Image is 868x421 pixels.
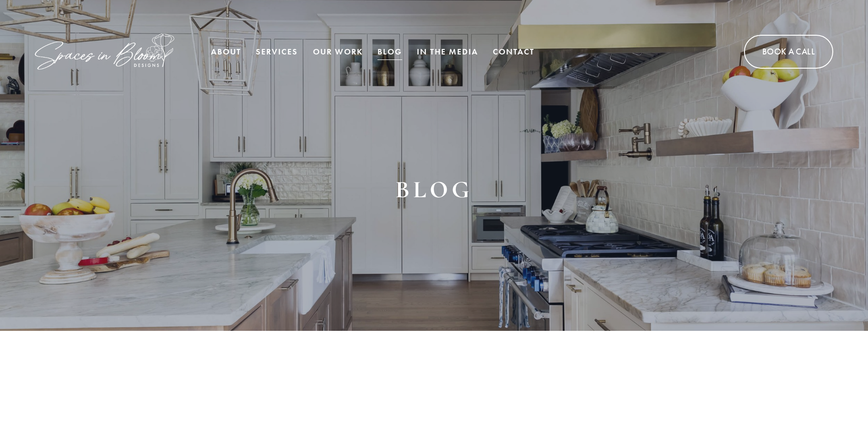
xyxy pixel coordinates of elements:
a: folder dropdown [256,43,298,61]
span: Services [256,43,298,60]
a: About [211,43,241,61]
img: Spaces in Bloom Designs [35,33,174,70]
a: Book A Call [744,35,833,69]
a: Contact [493,43,534,61]
a: In the Media [417,43,478,61]
a: Blog [377,43,402,61]
a: Our Work [313,43,363,61]
h1: BLOG [367,173,501,206]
